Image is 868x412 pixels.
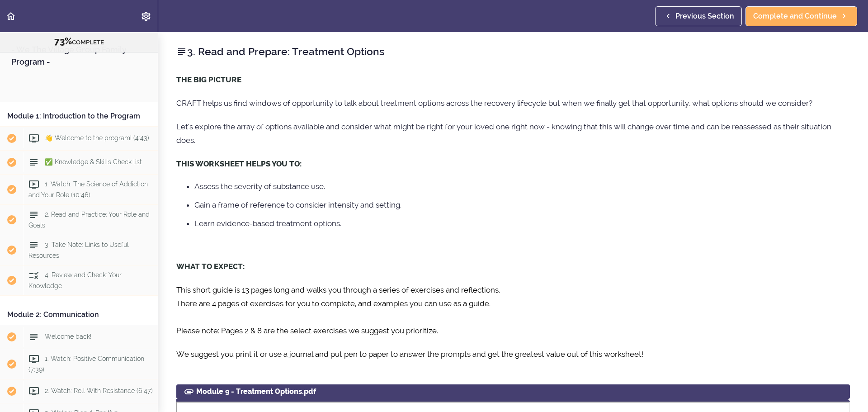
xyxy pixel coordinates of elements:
li: Assess the severity of substance use. [194,180,850,192]
strong: THIS WORKSHEET HELPS YOU TO: [176,159,302,168]
span: Welcome back! [45,333,91,340]
div: COMPLETE [11,36,146,47]
span: Complete and Continue [753,11,837,22]
strong: THE BIG PICTURE [176,75,241,84]
svg: Settings Menu [141,11,151,22]
span: 73% [54,36,72,47]
span: 3. Take Note: Links to Useful Resources [28,241,129,259]
span: 1. Watch: Positive Communication (7:39) [28,355,144,373]
svg: Back to course curriculum [5,11,16,22]
span: ✅ Knowledge & Skills Check list [45,158,142,166]
strong: WHAT TO EXPECT: [176,262,245,271]
li: Gain a frame of reference to consider intensity and setting. [194,199,850,211]
span: Previous Section [675,11,734,22]
span: 👋 Welcome to the program! (4:43) [45,134,149,142]
span: We suggest you print it or use a journal and put pen to paper to answer the prompts and get the g... [176,350,643,359]
a: Complete and Continue [745,6,857,26]
h2: 3. Read and Prepare: Treatment Options [176,44,850,59]
span: 2. Read and Practice: Your Role and Goals [28,211,150,228]
span: 4. Review and Check: Your Knowledge [28,271,122,289]
span: This short guide is 13 pages long and walks you through a series of exercises and reflections. Th... [176,285,500,335]
div: Module 9 - Treatment Options.pdf [176,384,850,399]
p: CRAFT helps us find windows of opportunity to talk about treatment options across the recovery li... [176,96,850,110]
p: Let's explore the array of options available and consider what might be right for your loved one ... [176,120,850,147]
span: 2. Watch: Roll With Resistance (6:47) [45,387,153,394]
li: Learn evidence-based treatment options. [194,218,850,229]
a: Previous Section [655,6,742,26]
span: 1. Watch: The Science of Addiction and Your Role (10:46) [28,180,148,198]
